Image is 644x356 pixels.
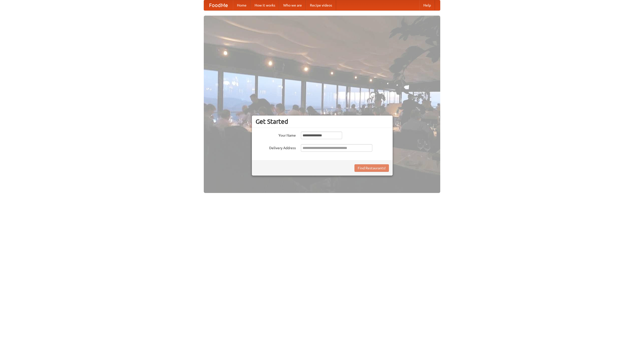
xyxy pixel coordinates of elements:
a: Home [233,0,251,10]
label: Delivery Address [256,144,296,150]
a: Help [419,0,435,10]
label: Your Name [256,132,296,138]
a: FoodMe [204,0,233,10]
h3: Get Started [256,118,389,125]
button: Find Restaurants! [354,164,389,172]
a: How it works [251,0,279,10]
a: Who we are [279,0,306,10]
a: Recipe videos [306,0,336,10]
